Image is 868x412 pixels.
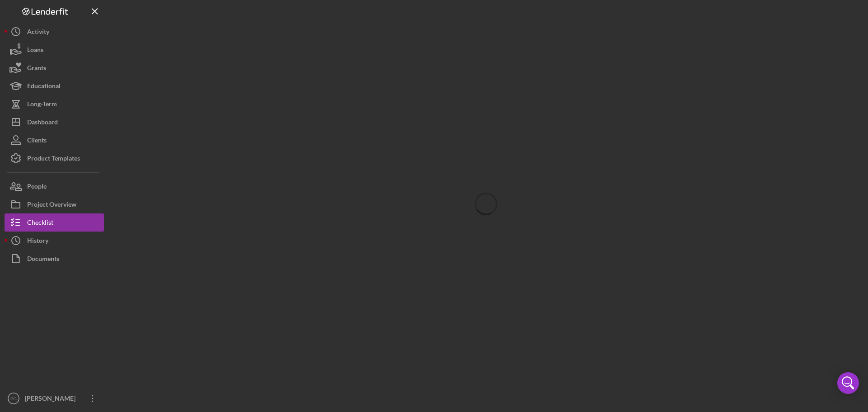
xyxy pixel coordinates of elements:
div: People [27,177,47,198]
div: Grants [27,59,46,79]
div: Loans [27,41,43,61]
text: PG [10,396,17,401]
button: Loans [5,41,104,59]
button: Project Overview [5,195,104,213]
div: Documents [27,250,59,270]
div: Checklist [27,213,53,234]
button: Dashboard [5,113,104,131]
div: Activity [27,23,49,43]
button: Educational [5,77,104,95]
div: Educational [27,77,61,97]
button: PG[PERSON_NAME] [5,389,104,407]
div: Long-Term [27,95,57,115]
button: Grants [5,59,104,77]
button: Clients [5,131,104,149]
button: Activity [5,23,104,41]
div: Project Overview [27,195,76,216]
div: Dashboard [27,113,58,133]
button: Long-Term [5,95,104,113]
button: Product Templates [5,149,104,167]
div: History [27,232,48,252]
button: History [5,232,104,250]
div: Clients [27,131,47,152]
div: Product Templates [27,149,80,170]
div: Open Intercom Messenger [837,372,859,394]
div: [PERSON_NAME] [23,389,81,410]
button: People [5,177,104,195]
button: Documents [5,250,104,268]
button: Checklist [5,213,104,232]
